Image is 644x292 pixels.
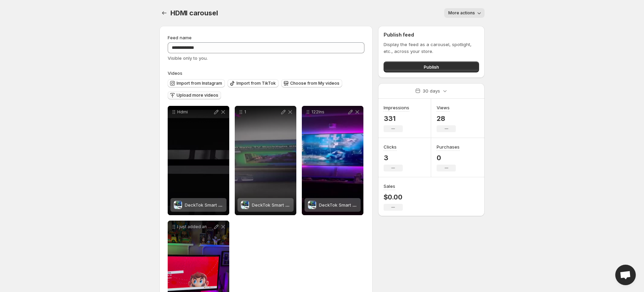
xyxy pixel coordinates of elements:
[384,183,395,190] h3: Sales
[308,201,316,209] img: DeckTok Smart LED Backlight Kit for 4K TVs
[384,193,403,201] p: $0.00
[235,106,296,215] div: 1DeckTok Smart LED Backlight Kit for 4K TVsDeckTok Smart LED Backlight Kit for 4K TVs
[437,143,460,150] h3: Purchases
[168,106,229,215] div: HdmiDeckTok Smart LED Backlight Kit for 4K TVsDeckTok Smart LED Backlight Kit for 4K TVs
[311,109,347,115] p: 122Ins
[384,154,403,162] p: 3
[290,81,339,86] span: Choose from My videos
[448,10,475,16] span: More actions
[384,114,409,123] p: 331
[437,154,460,162] p: 0
[159,8,169,18] button: Settings
[281,79,342,87] button: Choose from My videos
[384,104,409,111] h3: Impressions
[168,55,208,61] span: Visible only to you.
[177,224,213,230] p: I just added an awesome TV backlight kit to the gameroom This one is from decktokofficial and loo...
[384,61,479,72] button: Publish
[168,79,225,87] button: Import from Instagram
[185,202,278,208] span: DeckTok Smart LED Backlight Kit for 4K TVs
[174,201,182,209] img: DeckTok Smart LED Backlight Kit for 4K TVs
[319,202,412,208] span: DeckTok Smart LED Backlight Kit for 4K TVs
[177,109,213,115] p: Hdmi
[228,79,279,87] button: Import from TikTok
[615,265,636,285] a: Open chat
[437,114,456,123] p: 28
[177,81,222,86] span: Import from Instagram
[302,106,363,215] div: 122InsDeckTok Smart LED Backlight Kit for 4K TVsDeckTok Smart LED Backlight Kit for 4K TVs
[384,41,479,55] p: Display the feed as a carousel, spotlight, etc., across your store.
[244,109,280,115] p: 1
[168,35,192,40] span: Feed name
[170,9,218,17] span: HDMI carousel
[384,143,397,150] h3: Clicks
[423,87,440,94] p: 30 days
[252,202,345,208] span: DeckTok Smart LED Backlight Kit for 4K TVs
[444,8,485,18] button: More actions
[384,31,479,38] h2: Publish feed
[437,104,450,111] h3: Views
[168,91,221,99] button: Upload more videos
[424,64,439,70] span: Publish
[168,70,182,76] span: Videos
[236,81,276,86] span: Import from TikTok
[241,201,249,209] img: DeckTok Smart LED Backlight Kit for 4K TVs
[177,93,218,98] span: Upload more videos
